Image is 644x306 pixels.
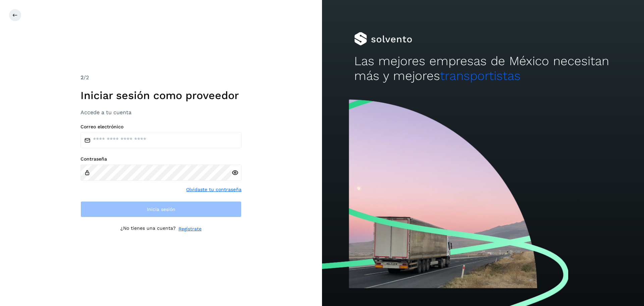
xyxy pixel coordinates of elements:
[80,89,241,102] h1: Iniciar sesión como proveedor
[440,69,521,83] span: transportistas
[80,124,241,130] label: Correo electrónico
[354,54,612,84] h2: Las mejores empresas de México necesitan más y mejores
[120,225,176,232] p: ¿No tienes una cuenta?
[80,74,84,81] span: 2
[186,186,241,193] a: Olvidaste tu contraseña
[80,74,241,82] div: /2
[80,109,241,116] h3: Accede a tu cuenta
[80,201,241,217] button: Inicia sesión
[80,156,241,162] label: Contraseña
[147,207,175,212] span: Inicia sesión
[178,225,202,232] a: Regístrate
